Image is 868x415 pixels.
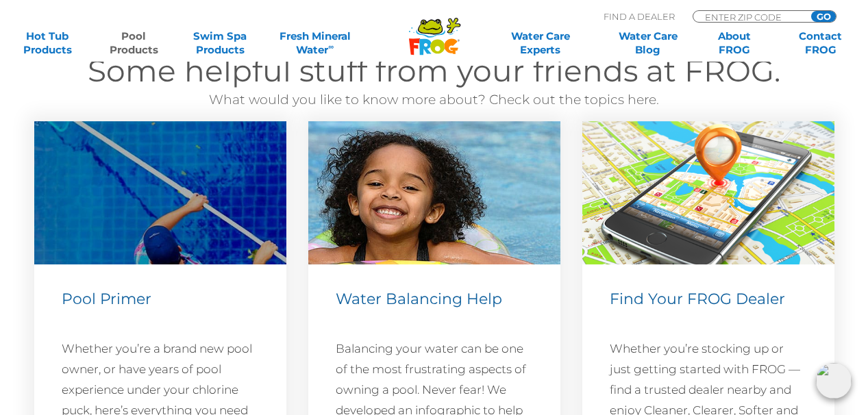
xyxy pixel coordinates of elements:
[23,52,845,90] h2: Some helpful stuff from your friends at FROG.
[62,289,151,307] span: Pool Primer
[23,90,845,110] p: What would you like to know more about? Check out the topics here.
[14,29,81,57] a: Hot TubProducts
[604,10,675,23] p: Find A Dealer
[486,29,595,57] a: Water CareExperts
[614,29,681,57] a: Water CareBlog
[704,11,796,23] input: Zip Code Form
[787,29,854,57] a: ContactFROG
[34,121,286,264] img: hp-featured-image-1
[816,363,852,399] img: openIcon
[582,121,834,264] img: Find a Dealer Image (546 x 310 px)
[186,29,253,57] a: Swim SpaProducts
[701,29,768,57] a: AboutFROG
[811,11,836,22] input: GO
[610,289,785,307] span: Find Your FROG Dealer
[273,29,358,57] a: Fresh MineralWater∞
[100,29,167,57] a: PoolProducts
[336,289,502,307] span: Water Balancing Help
[328,42,334,51] sup: ∞
[308,121,560,264] img: hp-featured-image-2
